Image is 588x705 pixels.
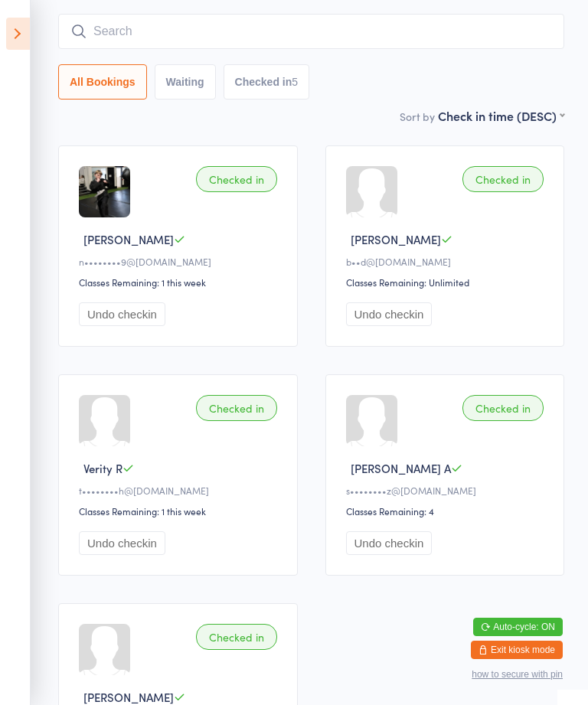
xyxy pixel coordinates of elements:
button: Undo checkin [346,531,433,555]
button: Undo checkin [346,302,433,326]
div: Classes Remaining: 4 [346,504,549,517]
button: Undo checkin [79,302,165,326]
button: Exit kiosk mode [471,641,563,659]
span: [PERSON_NAME] A [351,460,451,476]
img: image1750047658.png [79,166,130,217]
div: t••••••••h@[DOMAIN_NAME] [79,484,282,497]
div: Checked in [196,395,277,421]
div: n••••••••9@[DOMAIN_NAME] [79,255,282,268]
div: Checked in [462,395,544,421]
button: Waiting [155,64,216,100]
div: b••d@[DOMAIN_NAME] [346,255,549,268]
div: Check in time (DESC) [438,107,564,124]
button: Undo checkin [79,531,165,555]
div: Checked in [462,166,544,192]
div: Classes Remaining: 1 this week [79,276,282,289]
button: All Bookings [58,64,147,100]
span: [PERSON_NAME] [83,689,174,705]
span: Verity R [83,460,122,476]
span: [PERSON_NAME] [83,231,174,247]
div: s••••••••z@[DOMAIN_NAME] [346,484,549,497]
button: how to secure with pin [472,669,563,680]
div: Classes Remaining: 1 this week [79,504,282,517]
div: Classes Remaining: Unlimited [346,276,549,289]
input: Search [58,14,564,49]
div: Checked in [196,624,277,650]
div: 5 [292,76,298,88]
span: [PERSON_NAME] [351,231,441,247]
button: Auto-cycle: ON [473,618,563,636]
div: Checked in [196,166,277,192]
label: Sort by [400,109,435,124]
button: Checked in5 [224,64,310,100]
